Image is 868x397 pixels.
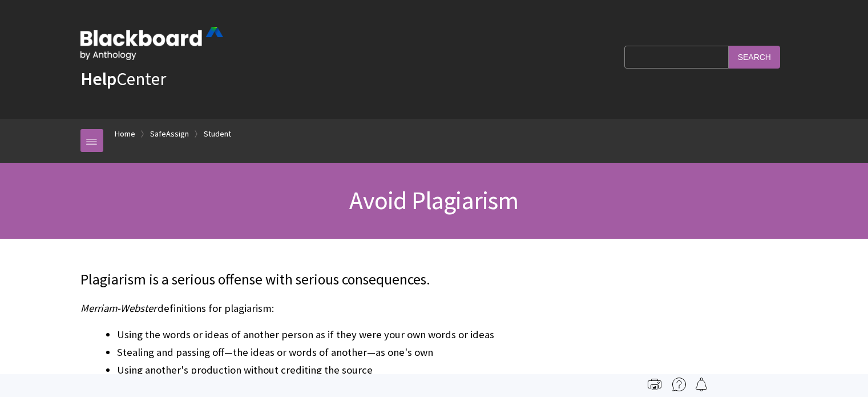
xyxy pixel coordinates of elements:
[117,327,788,343] li: Using the words or ideas of another person as if they were your own words or ideas
[349,185,518,216] span: Avoid Plagiarism
[695,378,708,391] img: Follow this page
[204,127,231,141] a: Student
[117,362,788,378] li: Using another's production without crediting the source
[80,270,788,290] p: Plagiarism is a serious offense with serious consequences.
[80,27,223,60] img: Blackboard by Anthology
[729,46,780,68] input: Search
[80,302,156,315] span: Merriam-Webster
[150,127,189,141] a: SafeAssign
[115,127,135,141] a: Home
[80,301,788,316] p: definitions for plagiarism:
[672,378,686,391] img: More help
[80,67,166,90] a: HelpCenter
[648,378,661,391] img: Print
[80,67,116,90] strong: Help
[117,344,788,360] li: Stealing and passing off—the ideas or words of another—as one's own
